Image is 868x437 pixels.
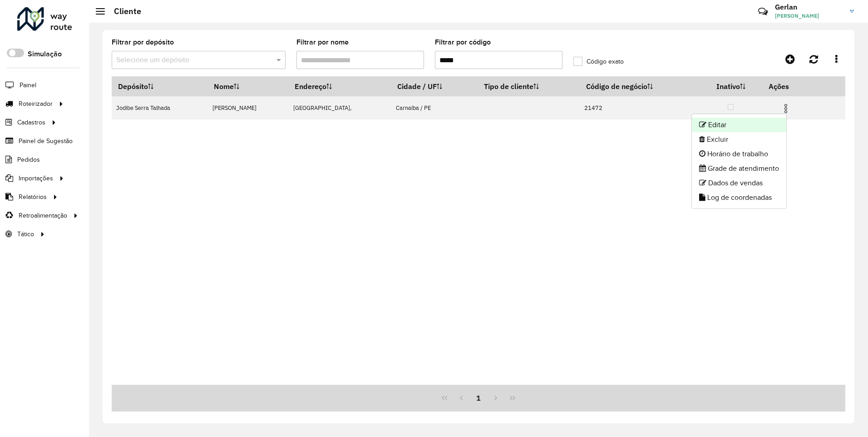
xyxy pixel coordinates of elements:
li: Dados de vendas [692,176,786,190]
td: 21472 [580,96,700,119]
span: Roteirizador [19,99,53,109]
th: Endereço [289,77,391,96]
label: Simulação [28,49,62,60]
td: [GEOGRAPHIC_DATA], [289,96,391,119]
span: Relatórios [19,192,47,202]
th: Depósito [112,77,207,96]
th: Nome [207,77,289,96]
th: Inativo [700,77,762,96]
li: Excluir [692,132,786,147]
span: Retroalimentação [19,211,67,220]
label: Filtrar por depósito [112,37,174,48]
td: [PERSON_NAME] [207,96,289,119]
label: Filtrar por nome [296,37,349,48]
td: Carnaíba / PE [391,96,478,119]
h2: Cliente [105,6,141,16]
span: Tático [17,229,34,239]
span: Painel [20,80,36,90]
li: Log de coordenadas [692,190,786,205]
li: Grade de atendimento [692,161,786,176]
span: [PERSON_NAME] [775,12,843,20]
th: Código de negócio [580,77,700,96]
th: Cidade / UF [391,77,478,96]
a: Contato Rápido [753,2,773,21]
label: Código exato [573,57,624,66]
span: Pedidos [17,155,40,164]
li: Horário de trabalho [692,147,786,161]
button: 1 [470,389,487,407]
h3: Gerlan [775,3,843,11]
label: Filtrar por código [435,37,491,48]
th: Ações [762,77,817,96]
span: Cadastros [17,118,45,127]
span: Painel de Sugestão [19,136,73,146]
span: Importações [19,174,53,183]
li: Editar [692,118,786,132]
td: Jodibe Serra Talhada [112,96,207,119]
th: Tipo de cliente [478,77,580,96]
